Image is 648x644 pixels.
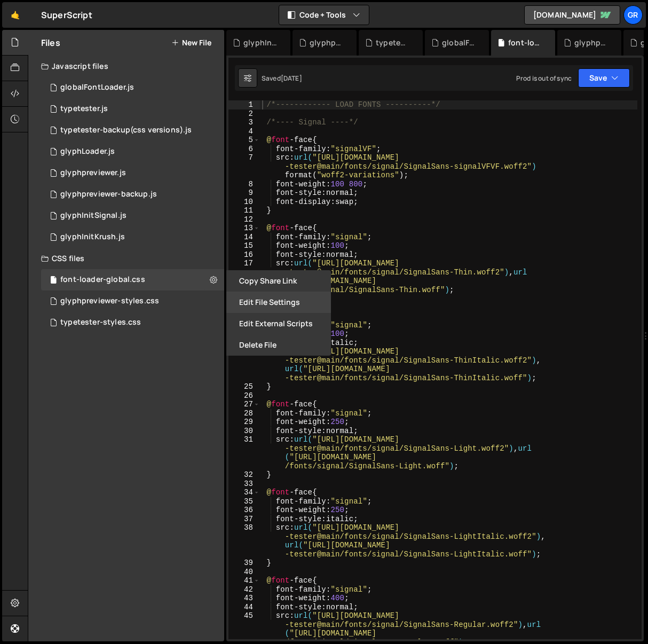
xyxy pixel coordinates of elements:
[623,5,643,25] a: Gr
[516,74,572,83] div: Prod is out of sync
[279,5,369,25] button: Code + Tools
[228,206,260,215] div: 11
[60,318,141,327] div: typetester-styles.css
[228,347,260,382] div: 24
[228,506,260,515] div: 36
[60,147,115,156] div: glyphLoader.js
[60,168,126,178] div: glyphpreviewer.js
[228,568,260,577] div: 40
[228,189,260,198] div: 9
[228,391,260,400] div: 26
[228,136,260,145] div: 5
[60,211,127,221] div: glyphInitSignal.js
[41,226,224,248] div: 17017/47730.js
[508,37,542,48] div: font-loader-global.css
[281,74,302,83] div: [DATE]
[228,497,260,506] div: 35
[41,290,224,312] div: 17017/47345.css
[228,215,260,224] div: 12
[228,198,260,207] div: 10
[41,162,224,184] div: 17017/47275.js
[171,38,211,47] button: New File
[228,488,260,497] div: 34
[60,275,145,285] div: font-loader-global.css
[228,480,260,489] div: 33
[228,523,260,559] div: 38
[228,400,260,409] div: 27
[41,184,224,205] div: 17017/47727.js
[2,2,28,28] a: 🤙
[228,118,260,127] div: 3
[41,9,92,21] div: SuperScript
[228,603,260,612] div: 44
[41,269,224,290] div: font-loader-global.css
[228,180,260,189] div: 8
[226,313,331,334] button: Edit External Scripts
[41,37,60,49] h2: Files
[41,98,224,120] div: 17017/46707.js
[28,248,224,269] div: CSS files
[41,312,224,333] div: 17017/47137.css
[228,109,260,119] div: 2
[60,190,157,199] div: glyphpreviewer-backup.js
[228,241,260,250] div: 15
[228,559,260,568] div: 39
[578,68,630,88] button: Save
[228,594,260,603] div: 43
[310,37,344,48] div: glyphpreviewer-backup.js
[228,259,260,294] div: 17
[228,515,260,524] div: 37
[60,104,108,114] div: typetester.js
[228,409,260,418] div: 28
[41,120,224,141] div: 17017/47519.js
[41,77,224,98] div: 17017/47514.js
[228,470,260,480] div: 32
[262,74,302,83] div: Saved
[524,5,620,25] a: [DOMAIN_NAME]
[60,296,159,306] div: glyphpreviewer-styles.css
[226,292,331,313] button: Edit File Settings
[60,125,192,135] div: typetester-backup(css versions).js
[228,427,260,436] div: 30
[41,141,224,162] div: 17017/47277.js
[228,100,260,109] div: 1
[228,224,260,233] div: 13
[228,435,260,470] div: 31
[228,250,260,260] div: 16
[376,37,410,48] div: typetester-backup(css versions).js
[442,37,476,48] div: globalFontLoader.js
[60,232,125,242] div: glyphInitKrush.js
[228,418,260,427] div: 29
[228,127,260,136] div: 4
[226,334,331,356] button: Delete File
[228,233,260,242] div: 14
[243,37,278,48] div: glyphInitKrush.js
[228,153,260,180] div: 7
[574,37,609,48] div: glyphpreviewer-styles.css
[228,585,260,594] div: 42
[228,382,260,391] div: 25
[226,270,331,292] button: Copy share link
[60,83,134,92] div: globalFontLoader.js
[228,576,260,585] div: 41
[41,205,224,226] div: glyphInitSignal.js
[228,145,260,154] div: 6
[28,56,224,77] div: Javascript files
